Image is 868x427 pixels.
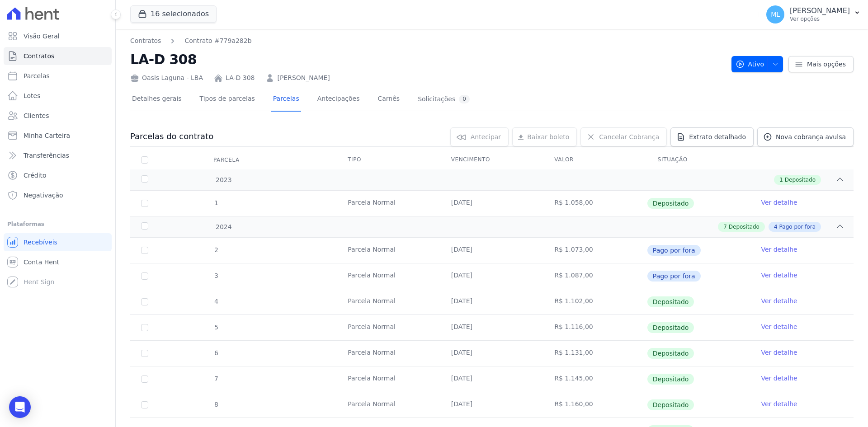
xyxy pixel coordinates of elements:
[761,348,797,357] a: Ver detalhe
[141,247,148,254] input: Só é possível selecionar pagamentos em aberto
[440,392,544,418] td: [DATE]
[213,298,218,305] span: 4
[440,191,544,216] td: [DATE]
[4,27,112,45] a: Visão Geral
[723,223,727,231] span: 7
[761,399,797,408] a: Ver detalhe
[337,191,440,216] td: Parcela Normal
[543,238,647,263] td: R$ 1.073,00
[759,2,868,27] button: ML [PERSON_NAME] Ver opções
[24,111,49,120] span: Clientes
[4,166,112,184] a: Crédito
[141,298,148,305] input: Só é possível selecionar pagamentos em aberto
[141,375,148,383] input: Só é possível selecionar pagamentos em aberto
[440,341,544,366] td: [DATE]
[543,289,647,314] td: R$ 1.102,00
[24,91,41,100] span: Lotes
[774,223,778,231] span: 4
[198,88,257,112] a: Tipos de parcelas
[130,5,217,23] button: 16 selecionados
[337,289,440,314] td: Parcela Normal
[337,392,440,418] td: Parcela Normal
[543,315,647,340] td: R$ 1.116,00
[24,258,59,267] span: Conta Hent
[418,95,470,103] div: Solicitações
[277,73,330,83] a: [PERSON_NAME]
[647,245,701,256] span: Pago por fora
[9,396,31,418] div: Open Intercom Messenger
[4,127,112,145] a: Minha Carteira
[24,71,50,80] span: Parcelas
[130,88,184,112] a: Detalhes gerais
[141,200,148,207] input: Só é possível selecionar pagamentos em aberto
[130,36,252,46] nav: Breadcrumb
[141,350,148,357] input: Só é possível selecionar pagamentos em aberto
[771,11,780,18] span: ML
[203,151,250,169] div: Parcela
[141,272,148,280] input: Só é possível selecionar pagamentos em aberto
[647,399,694,410] span: Depositado
[731,56,783,72] button: Ativo
[4,146,112,164] a: Transferências
[729,223,759,231] span: Depositado
[24,238,57,247] span: Recebíveis
[647,271,701,282] span: Pago por fora
[543,341,647,366] td: R$ 1.131,00
[4,47,112,65] a: Contratos
[213,349,218,357] span: 6
[440,150,544,169] th: Vencimento
[647,348,694,359] span: Depositado
[790,6,850,15] p: [PERSON_NAME]
[24,191,63,200] span: Negativação
[213,199,218,206] span: 1
[213,246,218,253] span: 2
[337,341,440,366] td: Parcela Normal
[807,60,846,69] span: Mais opções
[440,238,544,263] td: [DATE]
[24,32,60,41] span: Visão Geral
[757,127,854,146] a: Nova cobrança avulsa
[24,151,69,160] span: Transferências
[271,88,301,112] a: Parcelas
[779,176,783,184] span: 1
[337,238,440,263] td: Parcela Normal
[213,401,218,408] span: 8
[440,263,544,289] td: [DATE]
[736,56,764,72] span: Ativo
[761,296,797,305] a: Ver detalhe
[647,374,694,385] span: Depositado
[543,392,647,418] td: R$ 1.160,00
[761,322,797,331] a: Ver detalhe
[4,107,112,125] a: Clientes
[213,324,218,331] span: 5
[24,52,54,61] span: Contratos
[376,88,401,112] a: Carnês
[416,88,472,112] a: Solicitações0
[4,67,112,85] a: Parcelas
[141,401,148,408] input: Só é possível selecionar pagamentos em aberto
[24,171,47,180] span: Crédito
[337,263,440,289] td: Parcela Normal
[4,233,112,251] a: Recebíveis
[785,176,816,184] span: Depositado
[213,272,218,279] span: 3
[776,132,846,141] span: Nova cobrança avulsa
[790,15,850,23] p: Ver opções
[24,131,70,140] span: Minha Carteira
[779,223,816,231] span: Pago por fora
[4,253,112,271] a: Conta Hent
[130,36,161,46] a: Contratos
[141,324,148,331] input: Só é possível selecionar pagamentos em aberto
[130,36,724,46] nav: Breadcrumb
[337,315,440,340] td: Parcela Normal
[459,95,470,103] div: 0
[647,150,750,169] th: Situação
[788,56,854,72] a: Mais opções
[226,73,255,83] a: LA-D 308
[761,271,797,280] a: Ver detalhe
[543,263,647,289] td: R$ 1.087,00
[689,132,746,141] span: Extrato detalhado
[543,366,647,392] td: R$ 1.145,00
[130,49,724,70] h2: LA-D 308
[647,296,694,307] span: Depositado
